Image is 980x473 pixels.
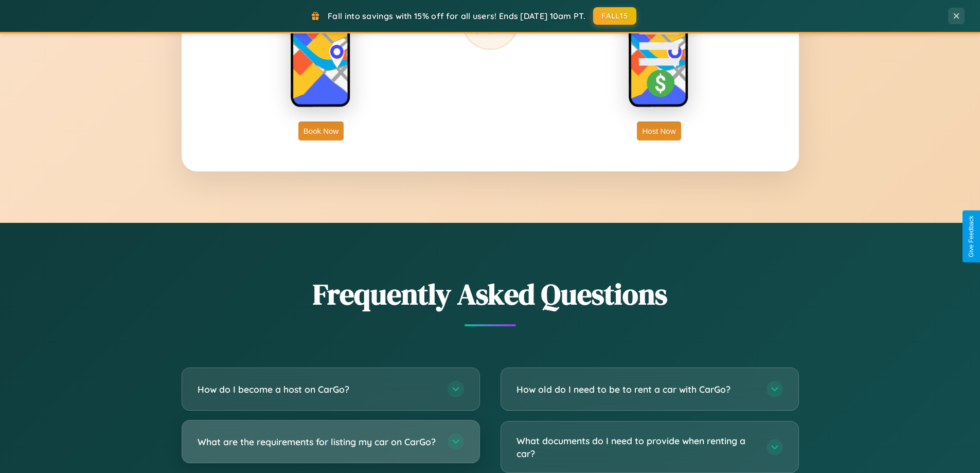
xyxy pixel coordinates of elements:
button: FALL15 [593,7,636,25]
h3: What are the requirements for listing my car on CarGo? [198,435,437,448]
h2: Frequently Asked Questions [182,274,799,314]
h3: How old do I need to be to rent a car with CarGo? [516,383,756,396]
h3: How do I become a host on CarGo? [198,383,437,396]
span: Fall into savings with 15% off for all users! Ends [DATE] 10am PT. [328,11,585,21]
button: Host Now [637,121,681,141]
h3: What documents do I need to provide when renting a car? [516,434,756,460]
button: Book Now [298,121,344,141]
div: Give Feedback [968,216,975,257]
